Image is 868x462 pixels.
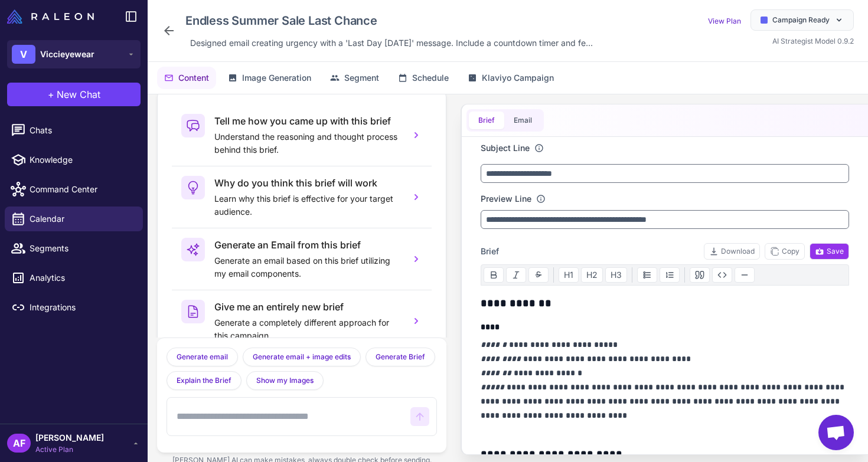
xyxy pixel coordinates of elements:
[7,40,141,68] button: VViccieyewear
[178,71,209,84] span: Content
[815,246,844,257] span: Save
[481,142,530,155] label: Subject Line
[5,207,143,231] a: Calendar
[461,67,561,89] button: Klaviyo Campaign
[12,45,35,64] div: V
[253,352,351,362] span: Generate email + image edits
[469,112,504,129] button: Brief
[366,348,435,366] button: Generate Brief
[5,295,143,320] a: Integrations
[214,254,401,280] p: Generate an email based on this brief utilizing my email components.
[704,243,760,260] button: Download
[581,267,603,283] button: H2
[5,236,143,261] a: Segments
[221,67,318,89] button: Image Generation
[391,67,456,89] button: Schedule
[256,375,314,386] span: Show my Images
[35,444,104,455] span: Active Plan
[214,238,401,252] h3: Generate an Email from this brief
[7,9,94,24] img: Raleon Logo
[376,352,425,362] span: Generate Brief
[7,83,141,106] button: +New Chat
[214,176,401,190] h3: Why do you think this brief will work
[504,112,541,129] button: Email
[30,301,133,314] span: Integrations
[243,348,361,366] button: Generate email + image edits
[30,124,133,137] span: Chats
[5,177,143,202] a: Command Center
[48,87,54,101] span: +
[214,300,401,314] h3: Give me an entirely new brief
[40,48,94,61] span: Viccieyewear
[35,431,104,444] span: [PERSON_NAME]
[772,37,854,45] span: AI Strategist Model 0.9.2
[481,192,531,205] label: Preview Line
[770,246,800,257] span: Copy
[772,15,830,25] span: Campaign Ready
[167,348,238,366] button: Generate email
[5,118,143,143] a: Chats
[177,375,231,386] span: Explain the Brief
[344,71,379,84] span: Segment
[482,71,554,84] span: Klaviyo Campaign
[177,352,228,362] span: Generate email
[818,415,854,450] a: Open chat
[765,243,805,260] button: Copy
[708,17,741,25] a: View Plan
[246,371,324,390] button: Show my Images
[481,245,499,258] span: Brief
[412,71,449,84] span: Schedule
[30,271,133,284] span: Analytics
[7,434,31,453] div: AF
[181,9,598,32] div: Click to edit campaign name
[157,67,216,89] button: Content
[30,183,133,196] span: Command Center
[30,242,133,255] span: Segments
[605,267,627,283] button: H3
[5,266,143,290] a: Analytics
[559,267,579,283] button: H1
[167,371,242,390] button: Explain the Brief
[57,87,100,101] span: New Chat
[214,130,401,156] p: Understand the reasoning and thought process behind this brief.
[214,316,401,342] p: Generate a completely different approach for this campaign.
[242,71,311,84] span: Image Generation
[810,243,849,260] button: Save
[323,67,386,89] button: Segment
[30,153,133,166] span: Knowledge
[190,37,593,50] span: Designed email creating urgency with a 'Last Day [DATE]' message. Include a countdown timer and f...
[214,192,401,218] p: Learn why this brief is effective for your target audience.
[185,34,598,52] div: Click to edit description
[214,114,401,128] h3: Tell me how you came up with this brief
[30,212,133,225] span: Calendar
[5,148,143,172] a: Knowledge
